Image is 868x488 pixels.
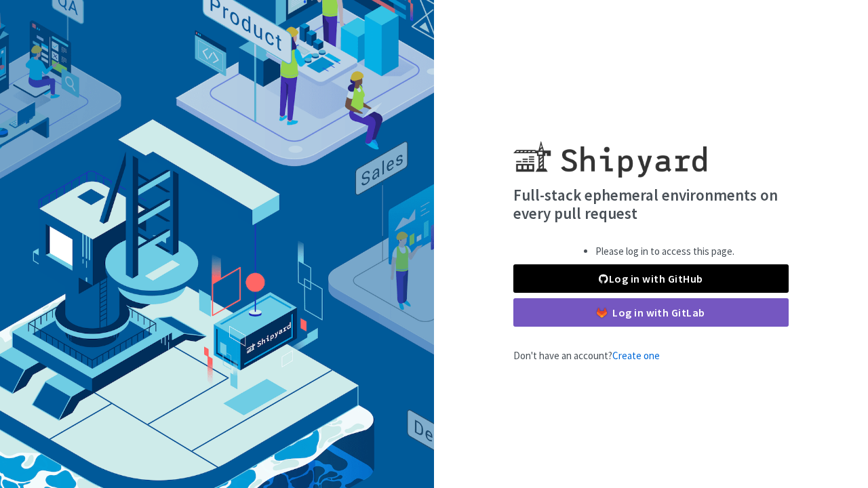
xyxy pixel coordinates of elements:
[513,264,789,293] a: Log in with GitHub
[612,349,660,362] a: Create one
[597,308,607,318] img: gitlab-color.svg
[513,186,789,223] h4: Full-stack ephemeral environments on every pull request
[513,298,789,327] a: Log in with GitLab
[513,349,660,362] span: Don't have an account?
[595,244,734,260] li: Please log in to access this page.
[513,125,707,178] img: Shipyard logo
